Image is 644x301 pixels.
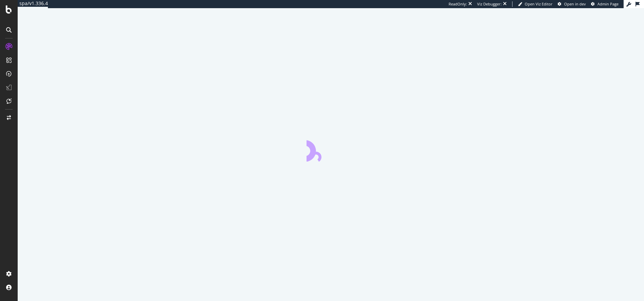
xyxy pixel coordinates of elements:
span: Open in dev [564,1,586,6]
a: Open in dev [558,1,586,7]
span: Admin Page [597,1,619,6]
a: Open Viz Editor [518,1,553,7]
span: Open Viz Editor [525,1,553,6]
div: Viz Debugger: [477,1,502,7]
div: animation [307,137,355,162]
div: ReadOnly: [449,1,467,7]
a: Admin Page [591,1,619,7]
